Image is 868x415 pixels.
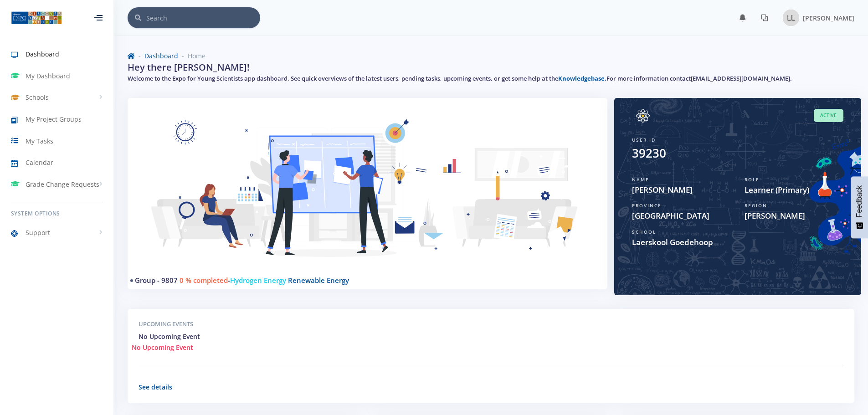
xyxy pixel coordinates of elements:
[851,176,868,238] button: Feedback - Show survey
[632,144,666,162] div: 39230
[803,14,854,22] span: [PERSON_NAME]
[632,176,649,183] span: Name
[26,71,70,81] span: My Dashboard
[632,229,656,235] span: School
[139,383,172,391] a: See details
[776,8,854,28] a: Image placeholder [PERSON_NAME]
[128,74,854,83] h5: Welcome to the Expo for Young Scientists app dashboard. See quick overviews of the latest users, ...
[144,51,178,60] a: Dashboard
[139,332,200,341] span: No Upcoming Event
[11,10,62,25] img: ...
[128,51,854,61] nav: breadcrumb
[26,179,99,189] span: Grade Change Requests
[26,114,82,124] span: My Project Groups
[855,185,863,217] span: Feedback
[632,137,656,143] span: User ID
[178,51,205,61] li: Home
[288,276,349,285] span: Renewable Energy
[558,74,606,82] a: Knowledgebase.
[26,158,53,167] span: Calendar
[745,210,843,222] span: [PERSON_NAME]
[230,276,286,285] span: Hydrogen Energy
[128,61,250,74] h2: Hey there [PERSON_NAME]!
[745,202,767,209] span: Region
[132,343,193,352] span: No Upcoming Event
[814,109,843,122] span: Active
[632,109,654,123] img: Image placeholder
[745,184,843,196] span: Learner (Primary)
[135,276,178,285] a: Group - 9807
[691,74,790,82] a: [EMAIL_ADDRESS][DOMAIN_NAME]
[26,136,53,146] span: My Tasks
[745,176,760,183] span: Role
[11,210,103,218] h6: System Options
[26,228,50,237] span: Support
[783,10,799,26] img: Image placeholder
[632,210,731,222] span: [GEOGRAPHIC_DATA]
[139,320,843,329] h5: Upcoming Events
[135,275,593,286] h4: -
[146,7,260,28] input: Search
[26,92,49,102] span: Schools
[632,236,843,248] span: Laerskool Goedehoop
[139,109,596,282] img: Learner
[632,184,731,196] span: [PERSON_NAME]
[632,202,662,209] span: Province
[180,276,228,285] span: 0 % completed
[26,49,59,59] span: Dashboard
